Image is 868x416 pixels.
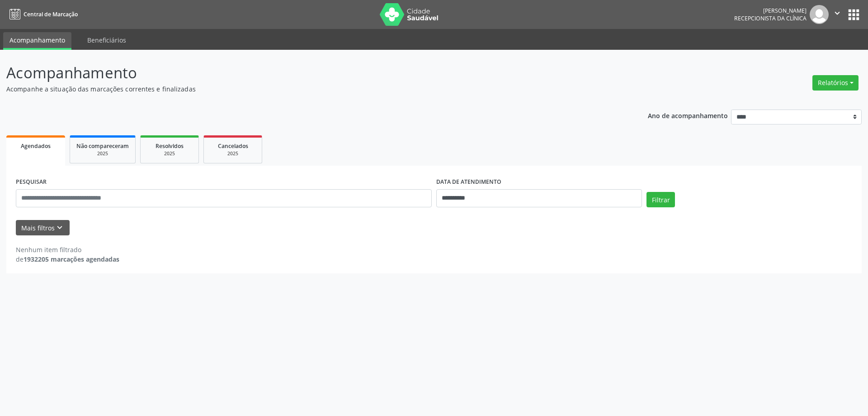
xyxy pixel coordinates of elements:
a: Central de Marcação [6,7,78,22]
span: Cancelados [218,142,248,150]
a: Beneficiários [81,32,132,48]
div: 2025 [210,150,255,157]
div: de [16,254,119,264]
label: DATA DE ATENDIMENTO [436,175,501,189]
p: Acompanhamento [6,62,605,84]
p: Ano de acompanhamento [648,110,728,121]
span: Não compareceram [76,142,129,150]
img: img [810,5,829,24]
button: Relatórios [812,75,859,91]
button: apps [846,7,862,23]
span: Agendados [21,142,51,150]
a: Acompanhamento [3,32,71,50]
div: 2025 [76,150,129,157]
div: [PERSON_NAME] [734,7,807,14]
span: Recepcionista da clínica [734,14,807,22]
i: keyboard_arrow_down [55,223,65,233]
span: Central de Marcação [24,10,78,18]
span: Resolvidos [156,142,184,150]
div: Nenhum item filtrado [16,245,119,254]
button:  [829,5,846,24]
label: PESQUISAR [16,175,47,189]
button: Mais filtroskeyboard_arrow_down [16,220,70,236]
button: Filtrar [646,192,675,207]
strong: 1932205 marcações agendadas [24,255,119,263]
i:  [832,8,842,18]
div: 2025 [147,150,192,157]
p: Acompanhe a situação das marcações correntes e finalizadas [6,84,605,94]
